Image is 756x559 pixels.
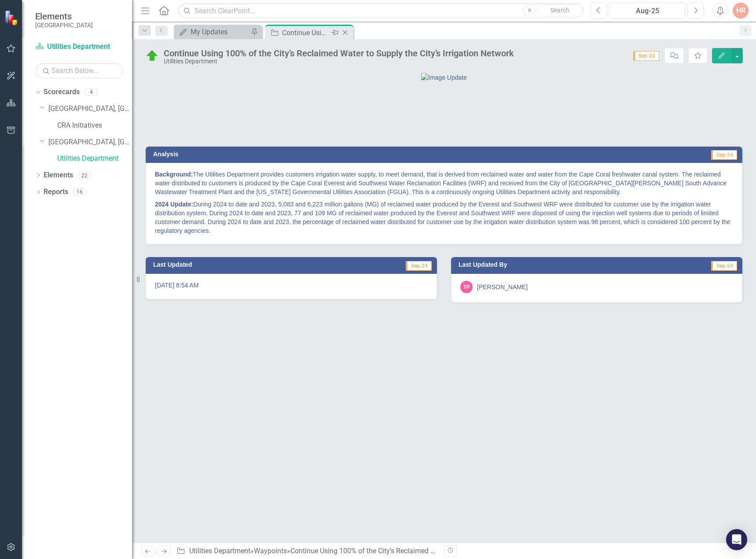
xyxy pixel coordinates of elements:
[176,546,437,556] div: » »
[550,7,569,14] span: Search
[164,48,514,58] div: Continue Using 100% of the City’s Reclaimed Water to Supply the City’s Irrigation Network
[57,121,132,131] a: CRA Initiatives
[477,283,528,291] div: [PERSON_NAME]
[48,104,132,114] a: [GEOGRAPHIC_DATA], [GEOGRAPHIC_DATA] Business Initiatives
[176,26,249,37] a: My Updates
[146,274,437,299] div: [DATE] 8:54 AM
[44,170,73,180] a: Elements
[35,63,123,78] input: Search Below...
[726,529,747,550] div: Open Intercom Messenger
[164,58,514,65] div: Utilities Department
[4,10,20,26] img: ClearPoint Strategy
[153,151,437,158] h3: Analysis
[421,73,467,82] img: Image Update
[44,87,80,97] a: Scorecards
[711,150,737,160] span: Sep-24
[633,51,659,61] span: Sep-24
[406,261,432,271] span: Sep-24
[733,3,749,18] button: HR
[35,11,93,22] span: Elements
[155,170,733,198] p: The Utilities Department provides customers irrigation water supply, to meet demand, that is deri...
[145,49,159,63] img: On Schedule or Complete
[460,281,473,293] div: TP
[189,547,250,555] a: Utilities Department
[609,3,685,18] button: Aug-25
[35,42,123,52] a: Utilities Department
[155,171,193,178] strong: Background:
[290,547,566,555] div: Continue Using 100% of the City’s Reclaimed Water to Supply the City’s Irrigation Network
[282,27,329,38] div: Continue Using 100% of the City’s Reclaimed Water to Supply the City’s Irrigation Network
[254,547,287,555] a: Waypoints
[711,261,737,271] span: Sep-24
[57,154,132,164] a: Utilities Department
[35,22,93,29] small: [GEOGRAPHIC_DATA]
[155,198,733,235] p: During 2024 to date and 2023, 5,083 and 6,223 million gallons (MG) of reclaimed water produced by...
[73,188,87,196] div: 16
[44,187,68,197] a: Reports
[155,201,193,208] strong: 2024 Update:
[84,88,98,96] div: 4
[191,26,249,37] div: My Updates
[153,261,319,268] h3: Last Updated
[48,137,132,147] a: [GEOGRAPHIC_DATA], [GEOGRAPHIC_DATA] Strategic Plan
[613,6,682,16] div: Aug-25
[77,172,92,179] div: 22
[459,261,639,268] h3: Last Updated By
[178,3,584,18] input: Search ClearPoint...
[538,4,582,17] button: Search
